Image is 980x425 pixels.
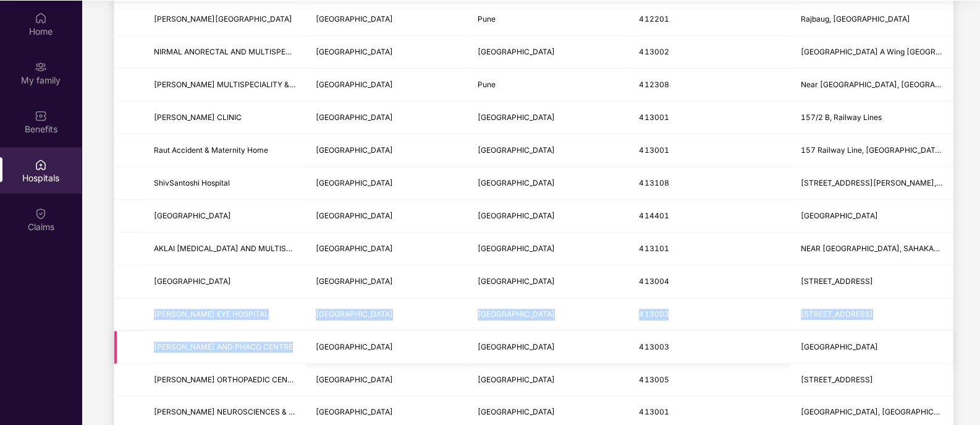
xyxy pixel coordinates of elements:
[154,178,230,187] span: ShivSantoshi Hospital
[316,178,393,187] span: [GEOGRAPHIC_DATA]
[478,14,496,24] span: Pune
[35,61,47,73] img: svg+xml;base64,PHN2ZyB3aWR0aD0iMjAiIGhlaWdodD0iMjAiIHZpZXdCb3g9IjAgMCAyMCAyMCIgZmlsbD0ibm9uZSIgeG...
[144,69,306,101] td: SHIVAM MULTISPECIALITY & ACCIDENT CARE CENTRE PVT LTD
[639,211,669,220] span: 414401
[801,309,873,319] span: [STREET_ADDRESS]
[154,407,383,416] span: [PERSON_NAME] NEUROSCIENCES & WOMENS CARE HOSPITAL
[154,375,403,384] span: [PERSON_NAME] ORTHOPAEDIC CENTRE & [MEDICAL_DATA] CENTRE
[791,233,953,265] td: NEAR NEW ST STAND, SAHAKARNAGAR AKLUJ
[468,298,630,331] td: Solapur
[478,113,555,122] span: [GEOGRAPHIC_DATA]
[306,134,468,167] td: Maharashtra
[144,233,306,265] td: AKLAI ICU AND MULTISPECIALITY HOSPITAL
[801,14,910,24] span: Rajbaug, [GEOGRAPHIC_DATA]
[639,145,669,155] span: 413001
[791,167,953,200] td: 188 Budhawar Peth Poona Road, Near S.T. Band Solapur
[478,145,555,155] span: [GEOGRAPHIC_DATA]
[639,407,669,416] span: 413001
[639,375,669,384] span: 413005
[478,407,555,416] span: [GEOGRAPHIC_DATA]
[35,12,47,24] img: svg+xml;base64,PHN2ZyBpZD0iSG9tZSIgeG1sbnM9Imh0dHA6Ly93d3cudzMub3JnLzIwMDAvc3ZnIiB3aWR0aD0iMjAiIG...
[801,342,878,351] span: [GEOGRAPHIC_DATA]
[306,364,468,397] td: Maharashtra
[478,211,555,220] span: [GEOGRAPHIC_DATA]
[801,113,882,122] span: 157/2 B, Railway Lines
[144,265,306,298] td: WACHCHE HOSPITAL
[478,47,555,56] span: [GEOGRAPHIC_DATA]
[316,211,393,220] span: [GEOGRAPHIC_DATA]
[639,309,669,319] span: 413003
[316,145,393,155] span: [GEOGRAPHIC_DATA]
[791,298,953,331] td: 560/58, South Sadar Bazar
[154,244,362,253] span: AKLAI [MEDICAL_DATA] AND MULTISPECIALITY HOSPITAL
[478,309,555,319] span: [GEOGRAPHIC_DATA]
[639,244,669,253] span: 413101
[154,145,268,155] span: Raut Accident & Maternity Home
[791,101,953,134] td: 157/2 B, Railway Lines
[154,342,293,351] span: [PERSON_NAME] AND PHACO CENTRE
[639,178,669,187] span: 413108
[306,200,468,233] td: Maharashtra
[316,14,393,24] span: [GEOGRAPHIC_DATA]
[154,47,352,56] span: NIRMAL ANORECTAL AND MULTISPECIALITY HOSPITAL
[791,364,953,397] td: Plot No 16 17 Behind Punjal Ground, Bhadrawati Path
[306,233,468,265] td: Maharashtra
[144,298,306,331] td: VALVEKAR EYE HOSPITAL
[316,47,393,56] span: [GEOGRAPHIC_DATA]
[35,207,47,220] img: svg+xml;base64,PHN2ZyBpZD0iQ2xhaW0iIHhtbG5zPSJodHRwOi8vd3d3LnczLm9yZy8yMDAwL3N2ZyIgd2lkdGg9IjIwIi...
[468,69,630,101] td: Pune
[306,69,468,101] td: Maharashtra
[144,364,306,397] td: YEMUL ORTHOPAEDIC CENTRE & JOINT REPLACEMENT CENTRE
[791,331,953,364] td: 1st floor Krishna Plaza, Hotgi Rd
[468,265,630,298] td: Solapur
[468,331,630,364] td: Solapur
[306,298,468,331] td: Maharashtra
[154,277,231,286] span: [GEOGRAPHIC_DATA]
[478,244,555,253] span: [GEOGRAPHIC_DATA]
[468,200,630,233] td: Ahmednagar
[639,113,669,122] span: 413001
[144,3,306,36] td: VISHWARAJ HOSPITAL
[468,167,630,200] td: Solapur
[306,331,468,364] td: Maharashtra
[791,134,953,167] td: 157 Railway Line, Near Dhruv Hotel, Old Empoyment Chowk
[154,80,415,89] span: [PERSON_NAME] MULTISPECIALITY & ACCIDENT CARE CENTRE PVT LTD
[478,342,555,351] span: [GEOGRAPHIC_DATA]
[316,375,393,384] span: [GEOGRAPHIC_DATA]
[316,244,393,253] span: [GEOGRAPHIC_DATA]
[154,309,269,319] span: [PERSON_NAME] EYE HOSPITAL
[316,309,393,319] span: [GEOGRAPHIC_DATA]
[791,3,953,36] td: Rajbaug, Solapur Road
[154,211,231,220] span: [GEOGRAPHIC_DATA]
[316,407,393,416] span: [GEOGRAPHIC_DATA]
[306,167,468,200] td: Maharashtra
[639,14,669,24] span: 412201
[35,109,47,122] img: svg+xml;base64,PHN2ZyBpZD0iQmVuZWZpdHMiIHhtbG5zPSJodHRwOi8vd3d3LnczLm9yZy8yMDAwL3N2ZyIgd2lkdGg9Ij...
[468,134,630,167] td: Solapur
[154,113,242,122] span: [PERSON_NAME] CLINIC
[791,36,953,69] td: Nirmal Heights A Wing 64, Guruwar Peth
[791,69,953,101] td: Near Loni Toll Naka, Pune Solapur Highway , Opp. Manali Resort, Post: Fursungi
[468,36,630,69] td: Solapur
[801,211,878,220] span: [GEOGRAPHIC_DATA]
[468,3,630,36] td: Pune
[791,265,953,298] td: Plot No 13, Vishal Nagar
[144,200,306,233] td: Suvidha Hospital
[316,277,393,286] span: [GEOGRAPHIC_DATA]
[478,178,555,187] span: [GEOGRAPHIC_DATA]
[316,80,393,89] span: [GEOGRAPHIC_DATA]
[144,36,306,69] td: NIRMAL ANORECTAL AND MULTISPECIALITY HOSPITAL
[478,80,496,89] span: Pune
[144,101,306,134] td: JOSHI CLINIC
[316,113,393,122] span: [GEOGRAPHIC_DATA]
[801,375,873,384] span: [STREET_ADDRESS]
[154,14,292,24] span: [PERSON_NAME][GEOGRAPHIC_DATA]
[306,101,468,134] td: Maharashtra
[468,364,630,397] td: Solapur
[468,101,630,134] td: Solapur
[306,265,468,298] td: Maharashtra
[639,342,669,351] span: 413003
[801,277,873,286] span: [STREET_ADDRESS]
[468,233,630,265] td: Solapur
[306,36,468,69] td: Maharashtra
